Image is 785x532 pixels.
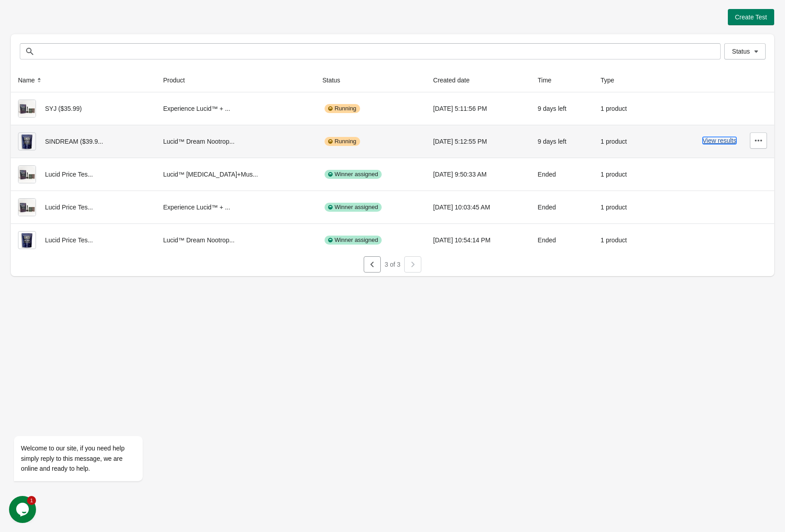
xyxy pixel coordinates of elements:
button: Product [159,72,197,88]
div: Winner assigned [325,170,382,179]
div: Experience Lucid™ + ... [163,198,308,216]
div: Lucid™ [MEDICAL_DATA]+Mus... [163,165,308,183]
span: Status [732,48,750,55]
button: Type [597,72,627,88]
div: 1 product [600,100,645,118]
div: Ended [538,231,586,249]
iframe: chat widget [9,355,171,491]
button: View results [703,137,736,144]
div: Running [325,104,360,113]
button: Time [534,72,564,88]
span: Lucid Price Tes... [45,171,93,178]
div: Ended [538,198,586,216]
button: Status [724,43,766,59]
div: 1 product [600,231,645,249]
div: Running [325,137,360,146]
div: 9 days left [538,100,586,118]
div: Lucid™ Dream Nootrop... [163,231,308,249]
div: 1 product [600,132,645,150]
div: 1 product [600,165,645,183]
span: Lucid Price Tes... [45,204,93,211]
span: SINDREAM ($39.9... [45,138,103,145]
div: [DATE] 9:50:33 AM [433,165,523,183]
button: Created date [429,72,482,88]
div: Lucid™ Dream Nootrop... [163,132,308,150]
div: 9 days left [538,132,586,150]
div: [DATE] 5:11:56 PM [433,100,523,118]
button: Name [14,72,47,88]
div: [DATE] 10:03:45 AM [433,198,523,216]
div: Ended [538,165,586,183]
span: 3 of 3 [384,261,400,268]
div: 1 product [600,198,645,216]
button: Create Test [728,9,774,25]
span: Lucid Price Tes... [45,236,93,244]
div: Winner assigned [325,236,382,245]
span: Create Test [735,14,767,21]
span: SYJ ($35.99) [45,105,82,112]
div: [DATE] 5:12:55 PM [433,132,523,150]
div: [DATE] 10:54:14 PM [433,231,523,249]
div: Experience Lucid™ + ... [163,100,308,118]
div: Winner assigned [325,203,382,212]
button: Status [319,72,353,88]
iframe: chat widget [9,496,38,523]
